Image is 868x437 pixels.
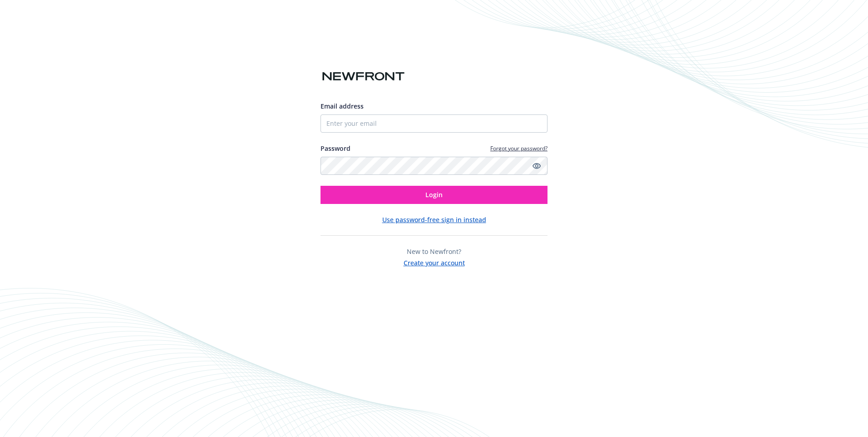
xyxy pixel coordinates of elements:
[407,247,461,256] span: New to Newfront?
[321,102,364,110] span: Email address
[425,190,443,199] span: Login
[321,144,350,153] label: Password
[382,215,486,224] button: Use password-free sign in instead
[321,69,406,84] img: Newfront logo
[404,256,465,268] button: Create your account
[321,114,547,133] input: Enter your email
[490,144,547,152] a: Forgot your password?
[321,186,547,204] button: Login
[321,157,547,175] input: Enter your password
[531,160,542,171] a: Show password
